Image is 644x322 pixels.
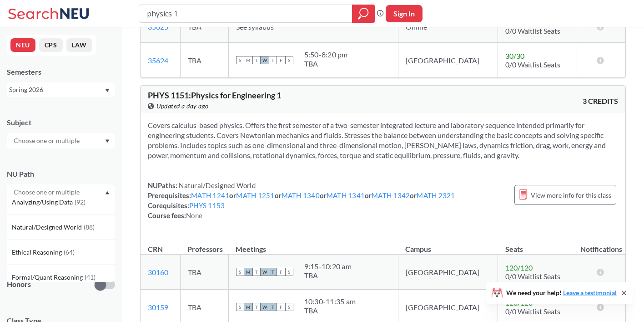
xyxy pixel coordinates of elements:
[304,271,352,280] div: TBA
[75,198,86,206] span: ( 92 )
[261,268,269,276] span: W
[505,60,560,69] span: 0/0 Waitlist Seats
[180,255,228,290] td: TBA
[304,306,356,315] div: TBA
[282,191,320,199] a: MATH 1340
[105,191,110,194] svg: Dropdown arrow
[236,303,244,311] span: S
[505,307,560,316] span: 0/0 Waitlist Seats
[285,56,293,64] span: S
[7,67,115,77] div: Semesters
[236,268,244,276] span: S
[12,247,64,257] span: Ethical Reasoning
[277,303,285,311] span: F
[498,235,577,255] th: Seats
[12,197,75,207] span: Analyzing/Using Data
[148,303,168,312] a: 30159
[9,135,86,146] input: Choose one or multiple
[252,56,261,64] span: T
[9,85,104,95] div: Spring 2026
[304,59,348,68] div: TBA
[85,273,96,281] span: ( 41 )
[358,7,369,20] svg: magnifying glass
[352,5,375,23] div: magnifying glass
[304,297,356,306] div: 10:30 - 11:35 am
[531,189,611,201] span: View more info for this class
[505,272,560,281] span: 0/0 Waitlist Seats
[66,38,92,52] button: LAW
[64,248,75,256] span: ( 64 )
[277,268,285,276] span: F
[269,303,277,311] span: T
[105,89,110,92] svg: Dropdown arrow
[285,303,293,311] span: S
[146,6,346,21] input: Class, professor, course number, "phrase"
[252,303,261,311] span: T
[148,90,281,100] span: PHYS 1151 : Physics for Engineering 1
[398,235,498,255] th: Campus
[277,56,285,64] span: F
[7,82,115,97] div: Spring 2026Dropdown arrow
[577,235,625,255] th: Notifications
[372,191,410,199] a: MATH 1342
[105,139,110,143] svg: Dropdown arrow
[244,303,252,311] span: M
[505,51,524,60] span: 30 / 30
[9,187,86,198] input: Choose one or multiple
[417,191,455,199] a: MATH 2321
[7,279,31,290] p: Honors
[148,244,163,254] div: CRN
[563,289,617,296] a: Leave a testimonial
[261,303,269,311] span: W
[398,43,498,78] td: [GEOGRAPHIC_DATA]
[285,268,293,276] span: S
[269,56,277,64] span: T
[84,223,95,231] span: ( 88 )
[10,38,35,52] button: NEU
[583,96,618,106] span: 3 CREDITS
[228,235,398,255] th: Meetings
[236,56,244,64] span: S
[244,268,252,276] span: M
[252,268,261,276] span: T
[506,290,617,296] span: We need your help!
[269,268,277,276] span: T
[156,101,209,111] span: Updated a day ago
[148,56,168,65] a: 35624
[7,184,115,200] div: Dropdown arrowWriting Intensive(198)Societies/Institutions(169)Interpreting Culture(119)Differenc...
[180,43,228,78] td: TBA
[304,50,348,59] div: 5:50 - 8:20 pm
[398,255,498,290] td: [GEOGRAPHIC_DATA]
[505,263,533,272] span: 120 / 120
[39,38,63,52] button: CPS
[12,272,85,282] span: Formal/Quant Reasoning
[189,201,225,210] a: PHYS 1153
[186,211,202,220] span: None
[304,262,352,271] div: 9:15 - 10:20 am
[7,169,115,179] div: NU Path
[148,180,455,220] div: NUPaths: Prerequisites: or or or or or Corequisites: Course fees:
[261,56,269,64] span: W
[505,26,560,35] span: 0/0 Waitlist Seats
[148,120,618,160] section: Covers calculus-based physics. Offers the first semester of a two-semester integrated lecture and...
[191,191,229,199] a: MATH 1241
[12,222,84,232] span: Natural/Designed World
[327,191,365,199] a: MATH 1341
[236,191,274,199] a: MATH 1251
[148,22,168,31] a: 35625
[244,56,252,64] span: M
[177,181,256,189] span: Natural/Designed World
[180,235,228,255] th: Professors
[7,118,115,128] div: Subject
[386,5,423,22] button: Sign In
[7,133,115,148] div: Dropdown arrow
[148,268,168,276] a: 30160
